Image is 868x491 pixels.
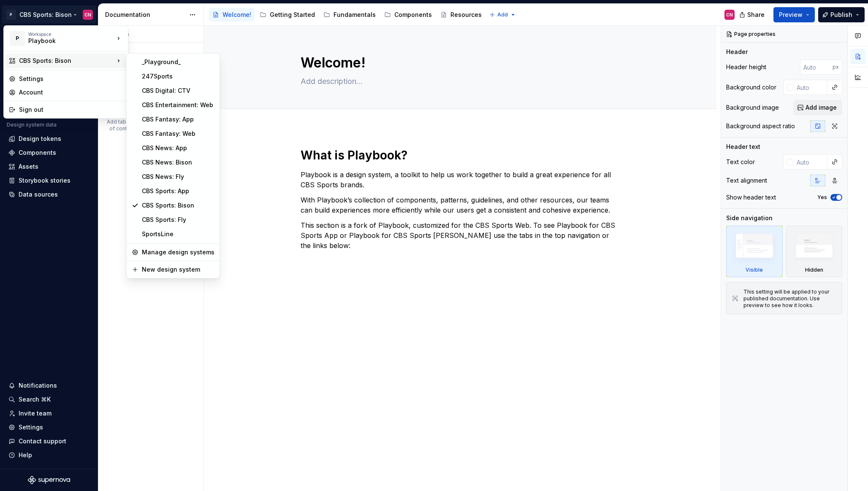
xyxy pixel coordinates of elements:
[19,105,123,114] div: Sign out
[142,187,214,195] div: CBS Sports: App
[19,75,123,83] div: Settings
[142,265,214,274] div: New design system
[142,230,214,238] div: SportsLine
[142,86,214,95] div: CBS Digital: CTV
[142,216,214,224] div: CBS Sports: Fly
[142,144,214,152] div: CBS News: App
[142,201,214,210] div: CBS Sports: Bison
[142,72,214,81] div: 247Sports
[28,37,100,45] div: Playbook
[142,101,214,109] div: CBS Entertainment: Web
[10,31,25,46] div: P
[19,88,123,97] div: Account
[19,57,114,65] div: CBS Sports: Bison
[142,129,214,138] div: CBS Fantasy: Web
[142,248,214,256] div: Manage design systems
[142,158,214,167] div: CBS News: Bison
[142,115,214,124] div: CBS Fantasy: App
[142,173,214,181] div: CBS News: Fly
[28,32,114,37] div: Workspace
[142,58,214,66] div: _Playground_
